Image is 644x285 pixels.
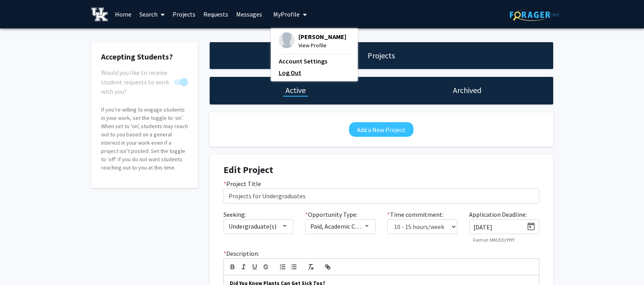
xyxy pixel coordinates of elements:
[285,85,306,96] h1: Active
[453,85,481,96] h1: Archived
[101,68,171,96] span: Would you like to receive student requests to work with you?
[349,122,413,137] button: Add a New Project
[223,179,261,188] label: Project Title
[279,32,295,48] img: Profile Picture
[299,41,346,50] span: View Profile
[111,0,135,28] a: Home
[199,0,232,28] a: Requests
[469,210,527,219] label: Application Deadline:
[305,210,357,219] label: Opportunity Type:
[299,32,346,41] span: [PERSON_NAME]
[273,10,300,18] span: My Profile
[101,106,188,172] p: If you’re willing to engage students in your work, set the toggle to ‘on’. When set to 'on', stud...
[223,164,273,176] strong: Edit Project
[135,0,169,28] a: Search
[6,250,34,279] iframe: Chat
[523,220,539,234] button: Open calendar
[101,52,188,61] h2: Accepting Students?
[229,222,276,230] span: Undergraduate(s)
[232,0,266,28] a: Messages
[510,9,559,21] img: ForagerOne Logo
[101,68,188,87] div: You cannot turn this off while you have active projects.
[473,237,514,243] mat-hint: Format: MM/DD/YYYY
[91,7,108,21] img: University of Kentucky Logo
[387,210,443,219] label: Time commitment:
[368,50,395,61] h1: Projects
[310,222,398,230] span: Paid, Academic Credit, Volunteer
[223,249,259,258] label: Description:
[279,32,346,50] div: Profile Picture[PERSON_NAME]View Profile
[279,68,350,77] a: Log Out
[279,56,350,66] a: Account Settings
[223,210,246,219] label: Seeking:
[169,0,199,28] a: Projects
